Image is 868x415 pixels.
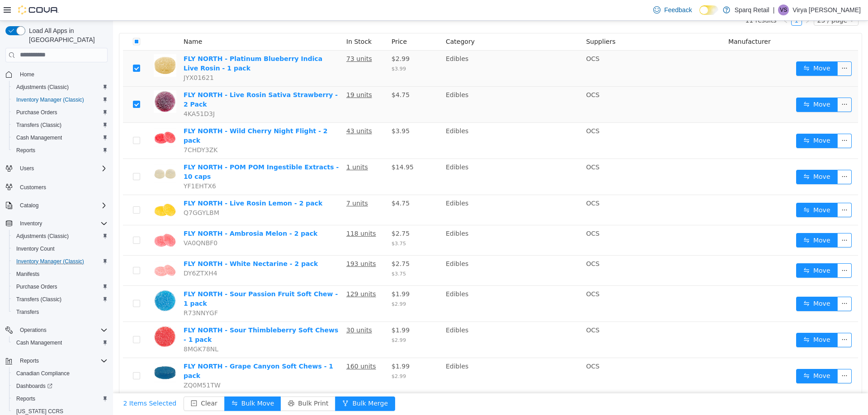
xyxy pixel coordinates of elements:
[16,355,108,366] span: Reports
[16,408,63,415] span: [US_STATE] CCRS
[233,209,263,216] u: 118 units
[41,142,63,164] img: FLY NORTH - POM POM Ingestible Extracts - 10 caps hero shot
[16,370,70,377] span: Canadian Compliance
[9,93,111,106] button: Inventory Manager (Classic)
[724,41,739,55] button: icon: ellipsis
[329,337,469,373] td: Edibles
[16,163,38,174] button: Users
[16,325,50,336] button: Operations
[699,5,718,15] input: Dark Mode
[724,242,739,257] button: icon: ellipsis
[13,281,108,292] span: Purchase Orders
[773,5,775,15] p: |
[71,376,112,390] button: icon: minus-squareClear
[20,220,42,227] span: Inventory
[2,354,111,367] button: Reports
[71,179,209,186] a: FLY NORTH - Live Rosin Lemon - 2 pack
[71,306,225,322] a: FLY NORTH - Sour Thimbleberry Soft Chews - 1 pack
[278,70,297,78] span: $4.75
[724,77,739,91] button: icon: ellipsis
[473,270,486,277] span: OCS
[233,143,255,150] u: 1 units
[20,165,34,172] span: Users
[20,357,39,364] span: Reports
[683,149,725,163] button: icon: swapMove
[13,256,88,267] a: Inventory Manager (Classic)
[71,89,102,97] span: 4KA51D3J
[71,126,104,133] span: 7CHDY3ZK
[473,17,502,24] span: Suppliers
[71,107,215,123] a: FLY NORTH - Wild Cherry Night Flight - 2 pack
[2,217,111,230] button: Inventory
[233,107,259,114] u: 43 units
[16,382,52,390] span: Dashboards
[16,283,57,290] span: Purchase Orders
[71,162,103,169] span: YF1EHTX6
[329,174,469,205] td: Edibles
[9,131,111,144] button: Cash Management
[13,120,65,131] a: Transfers (Classic)
[13,294,108,305] span: Transfers (Classic)
[13,381,56,392] a: Dashboards
[778,5,789,15] div: Virya Shields
[13,368,73,379] a: Canadian Compliance
[16,134,62,141] span: Cash Management
[683,41,725,55] button: icon: swapMove
[13,94,88,105] a: Inventory Manager (Classic)
[13,243,58,254] a: Inventory Count
[13,82,108,93] span: Adjustments (Classic)
[329,66,469,102] td: Edibles
[473,34,486,42] span: OCS
[233,270,263,277] u: 129 units
[9,306,111,318] button: Transfers
[20,326,47,334] span: Operations
[13,256,108,267] span: Inventory Manager (Classic)
[41,178,63,201] img: FLY NORTH - Live Rosin Lemon - 2 pack hero shot
[16,245,55,252] span: Inventory Count
[9,81,111,93] button: Adjustments (Classic)
[9,367,111,380] button: Canadian Compliance
[233,70,259,78] u: 19 units
[473,342,486,349] span: OCS
[71,289,105,296] span: R73NNYGF
[13,107,61,118] a: Purchase Orders
[329,138,469,174] td: Edibles
[278,270,297,277] span: $1.99
[41,208,63,231] img: FLY NORTH - Ambrosia Melon - 2 pack hero shot
[20,202,38,209] span: Catalog
[683,312,725,326] button: icon: swapMove
[16,109,57,116] span: Purchase Orders
[2,324,111,336] button: Operations
[278,143,301,150] span: $14.95
[16,200,42,211] button: Catalog
[278,34,297,42] span: $2.99
[735,5,769,15] p: Sparq Retail
[41,269,63,291] img: FLY NORTH - Sour Passion Fruit Soft Chew - 1 pack hero shot
[278,306,297,313] span: $1.99
[71,188,106,196] span: Q7GGYLBM
[793,5,861,15] p: Virya [PERSON_NAME]
[71,34,209,51] a: FLY NORTH - Platinum Blueberry Indica Live Rosin - 1 pack
[9,380,111,392] a: Dashboards
[278,45,293,51] span: $3.99
[233,179,255,186] u: 7 units
[329,205,469,235] td: Edibles
[683,182,725,196] button: icon: swapMove
[13,120,108,131] span: Transfers (Classic)
[473,107,486,114] span: OCS
[9,268,111,280] button: Manifests
[16,218,46,229] button: Inventory
[278,220,293,226] span: $3.75
[2,68,111,81] button: Home
[71,342,220,359] a: FLY NORTH - Grape Canyon Soft Chews - 1 pack
[724,113,739,127] button: icon: ellipsis
[2,162,111,175] button: Users
[473,239,486,247] span: OCS
[16,182,50,193] a: Customers
[724,348,739,363] button: icon: ellipsis
[222,376,282,390] button: icon: forkBulk Merge
[278,280,293,286] span: $2.99
[41,106,63,128] img: FLY NORTH - Wild Cherry Night Flight - 2 pack hero shot
[41,305,63,327] img: FLY NORTH - Sour Thimbleberry Soft Chews - 1 pack hero shot
[9,230,111,242] button: Adjustments (Classic)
